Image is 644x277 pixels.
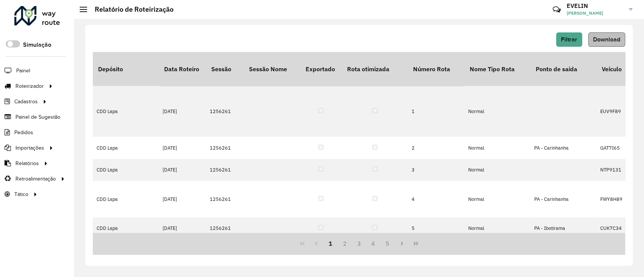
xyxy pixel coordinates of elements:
td: Normal [464,181,530,217]
th: Número Rota [408,52,464,86]
th: Sessão Nome [244,52,300,86]
td: FWY8H89 [596,181,634,217]
button: Next Page [395,236,409,251]
span: Retroalimentação [15,175,56,183]
td: 1256261 [206,137,244,159]
button: 5 [380,236,395,251]
td: 5 [408,217,464,239]
td: 3 [408,159,464,181]
th: Depósito [93,52,159,86]
span: Relatórios [15,159,39,167]
h3: EVELIN [567,2,623,9]
span: Roteirizador [15,82,44,90]
span: Filtrar [561,36,577,43]
td: NTP9131 [596,159,634,181]
td: CDD Lapa [93,181,159,217]
td: [DATE] [159,217,206,239]
a: Contato Rápido [549,2,565,18]
th: Nome Tipo Rota [464,52,530,86]
span: Tático [14,190,28,198]
td: 1256261 [206,217,244,239]
span: Cadastros [14,98,38,106]
td: 1 [408,86,464,137]
button: Download [588,32,625,47]
span: Painel de Sugestão [15,113,60,121]
td: 1256261 [206,159,244,181]
td: CDD Lapa [93,86,159,137]
td: Normal [464,159,530,181]
td: CUK7C34 [596,217,634,239]
td: [DATE] [159,86,206,137]
td: CDD Lapa [93,217,159,239]
th: Data Roteiro [159,52,206,86]
th: Rota otimizada [342,52,408,86]
td: [DATE] [159,137,206,159]
td: PA - Carinhanha [530,137,596,159]
button: 4 [366,236,380,251]
td: EUV9F89 [596,86,634,137]
td: [DATE] [159,159,206,181]
td: 2 [408,137,464,159]
th: Exportado [300,52,342,86]
td: PA - Ibotirama [530,217,596,239]
td: CDD Lapa [93,159,159,181]
h2: Relatório de Roteirização [87,5,174,14]
th: Veículo [596,52,634,86]
button: Filtrar [556,32,582,47]
th: Ponto de saída [530,52,596,86]
span: Download [593,36,620,43]
td: Normal [464,137,530,159]
td: 1256261 [206,181,244,217]
td: [DATE] [159,181,206,217]
label: Simulação [23,40,51,49]
td: 1256261 [206,86,244,137]
button: 1 [323,236,338,251]
button: Last Page [409,236,423,251]
span: Importações [15,144,44,152]
td: PA - Carinhanha [530,181,596,217]
td: 4 [408,181,464,217]
span: Pedidos [14,129,33,136]
span: Painel [16,67,30,75]
td: CDD Lapa [93,137,159,159]
td: Normal [464,86,530,137]
th: Sessão [206,52,244,86]
button: 2 [338,236,352,251]
td: GAT7I65 [596,137,634,159]
span: [PERSON_NAME] [567,10,623,17]
td: Normal [464,217,530,239]
button: 3 [352,236,366,251]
